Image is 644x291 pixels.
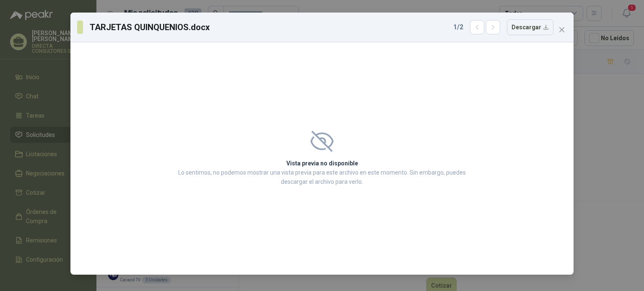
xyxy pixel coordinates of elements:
[507,19,553,35] button: Descargar
[176,159,468,168] h2: Vista previa no disponible
[558,26,565,33] span: close
[176,168,468,186] p: Lo sentimos, no podemos mostrar una vista previa para este archivo en este momento. Sin embargo, ...
[555,23,569,36] button: Close
[90,21,210,33] h3: TARJETAS QUINQUENIOS.docx
[453,22,463,32] span: 1 / 2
